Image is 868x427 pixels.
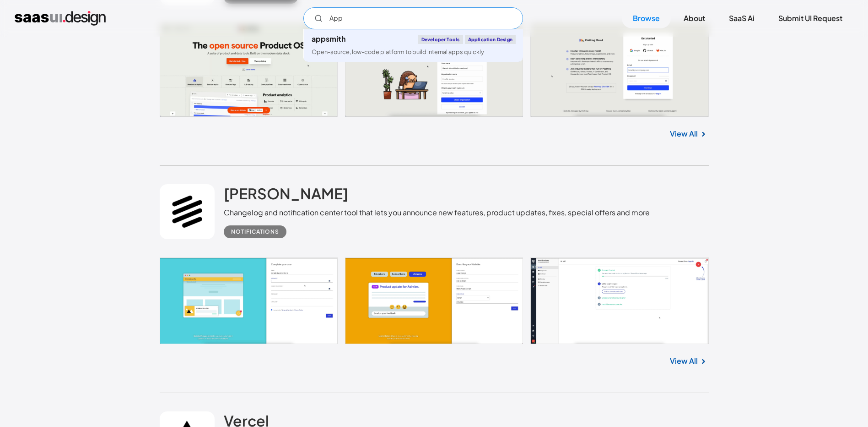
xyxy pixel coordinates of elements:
[622,8,671,28] a: Browse
[224,184,348,203] h2: [PERSON_NAME]
[312,48,484,56] div: Open-source, low-code platform to build internal apps quickly
[224,207,650,218] div: Changelog and notification center tool that lets you announce new features, product updates, fixe...
[312,35,345,43] div: appsmith
[670,128,698,139] a: View All
[465,35,516,44] div: Application Design
[15,11,106,26] a: home
[767,8,853,28] a: Submit UI Request
[303,7,523,29] input: Search UI designs you're looking for...
[673,8,716,28] a: About
[670,356,698,367] a: View All
[303,7,523,29] form: Email Form
[718,8,766,28] a: SaaS Ai
[304,29,523,62] a: appsmithDeveloper toolsApplication DesignOpen-source, low-code platform to build internal apps qu...
[231,226,279,237] div: Notifications
[418,35,463,44] div: Developer tools
[224,184,348,207] a: [PERSON_NAME]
